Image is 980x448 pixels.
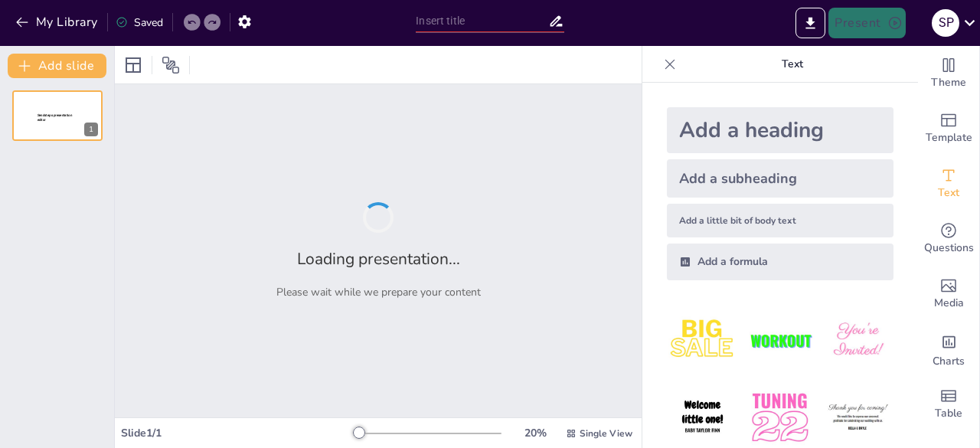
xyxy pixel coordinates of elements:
h2: Loading presentation... [297,248,460,270]
div: Add charts and graphs [918,322,979,377]
img: 3.jpeg [822,305,893,376]
span: Theme [931,74,966,91]
span: Sendsteps presentation editor [38,113,72,122]
div: Add a subheading [667,159,893,198]
span: Charts [933,353,965,370]
div: Add images, graphics, shapes or video [918,267,979,322]
div: Change the overall theme [918,46,979,101]
div: Add a heading [667,107,893,153]
span: Position [162,56,180,74]
div: Layout [121,53,145,77]
div: Saved [116,15,163,30]
div: Add a table [918,377,979,432]
input: Insert title [416,10,547,32]
button: Export to PowerPoint [795,8,825,38]
div: 1 [84,123,98,136]
div: Slide 1 / 1 [121,426,354,440]
img: 1.jpeg [667,305,738,376]
p: Please wait while we prepare your content [276,285,481,299]
div: 20 % [517,426,554,440]
span: Single View [580,427,632,440]
div: Add ready made slides [918,101,979,156]
img: 2.jpeg [744,305,815,376]
div: Get real-time input from your audience [918,211,979,267]
span: Table [935,405,962,422]
span: Media [934,295,964,312]
button: S P [932,8,959,38]
div: Add a little bit of body text [667,204,893,237]
div: Add a formula [667,244,893,280]
button: My Library [11,10,104,34]
button: Present [828,8,905,38]
p: Text [682,46,903,83]
span: Text [938,185,959,201]
div: Add text boxes [918,156,979,211]
button: Add slide [8,54,106,78]
span: Template [926,129,972,146]
span: Questions [924,240,974,257]
div: 1 [12,90,103,141]
div: S P [932,9,959,37]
